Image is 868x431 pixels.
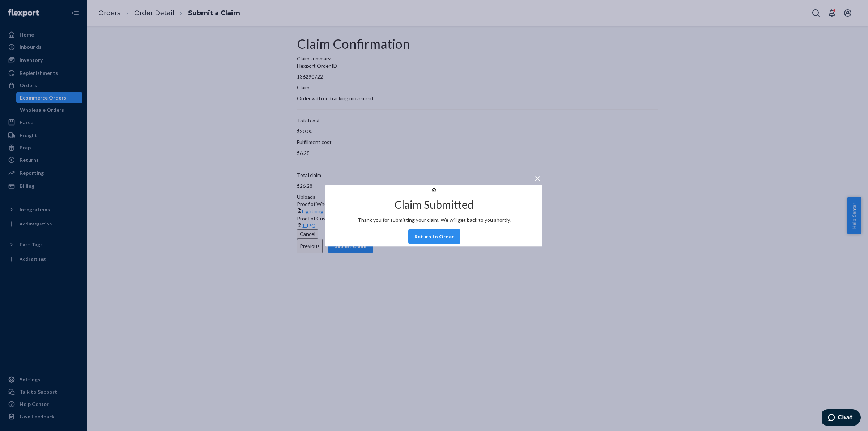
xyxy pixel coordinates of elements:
[358,216,511,223] p: Thank you for submitting your claim. We will get back to you shortly.
[535,172,540,184] span: ×
[395,198,474,210] h2: Claim Submitted
[408,229,460,244] button: Return to Order
[822,409,861,427] iframe: Opens a widget where you can chat to one of our agents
